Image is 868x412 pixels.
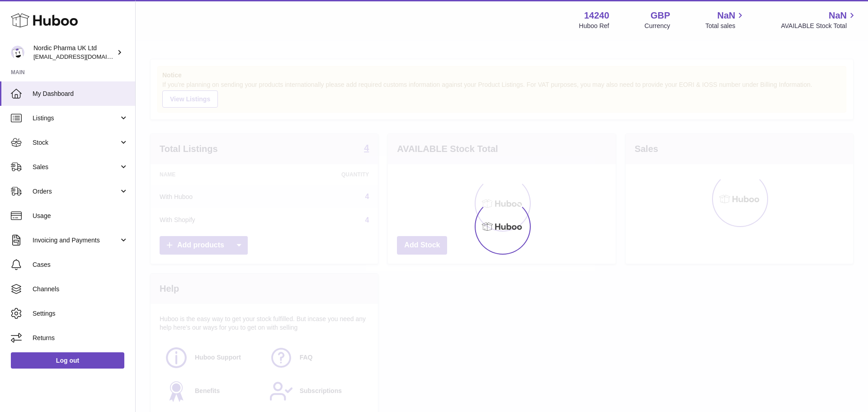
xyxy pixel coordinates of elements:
[33,163,119,171] span: Sales
[651,9,670,22] strong: GBP
[579,22,609,30] div: Huboo Ref
[33,236,119,245] span: Invoicing and Payments
[33,187,119,196] span: Orders
[705,9,745,30] a: NaN Total sales
[781,9,857,30] a: NaN AVAILABLE Stock Total
[33,334,128,342] span: Returns
[829,9,847,22] span: NaN
[584,9,609,22] strong: 14240
[11,352,124,369] a: Log out
[781,22,857,30] span: AVAILABLE Stock Total
[33,44,115,61] div: Nordic Pharma UK Ltd
[33,309,128,318] span: Settings
[645,22,670,30] div: Currency
[11,46,24,59] img: internalAdmin-14240@internal.huboo.com
[33,138,119,147] span: Stock
[33,53,133,60] span: [EMAIL_ADDRESS][DOMAIN_NAME]
[33,90,128,98] span: My Dashboard
[33,212,128,220] span: Usage
[705,22,745,30] span: Total sales
[33,114,119,123] span: Listings
[717,9,735,22] span: NaN
[33,285,128,294] span: Channels
[33,260,128,269] span: Cases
